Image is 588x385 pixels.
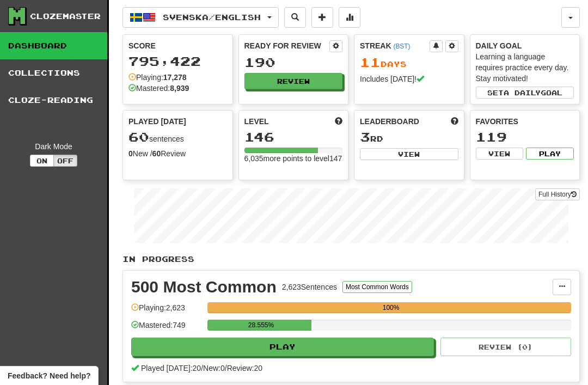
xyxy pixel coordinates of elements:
[30,11,101,22] div: Clozemaster
[128,116,186,127] span: Played [DATE]
[201,364,203,372] span: /
[8,370,90,381] span: Open feedback widget
[128,72,187,83] div: Playing:
[360,148,458,160] button: View
[360,40,430,51] div: Streak
[526,148,574,160] button: Play
[476,87,574,99] button: Seta dailygoal
[211,320,311,331] div: 28.555%
[131,302,202,320] div: Playing: 2,623
[244,56,343,69] div: 190
[476,51,574,84] div: Learning a language requires practice every day. Stay motivated!
[122,254,580,265] p: In Progress
[244,40,330,51] div: Ready for Review
[360,74,458,84] div: Includes [DATE]!
[122,7,279,28] button: Svenska/English
[282,282,337,292] div: 2,623 Sentences
[53,155,77,167] button: Off
[128,148,227,159] div: New / Review
[8,141,99,152] div: Dark Mode
[244,153,343,164] div: 6,035 more points to level 147
[476,40,574,51] div: Daily Goal
[360,129,370,144] span: 3
[227,364,262,372] span: Review: 20
[311,7,333,28] button: Add sentence to collection
[128,129,149,144] span: 60
[128,130,227,144] div: sentences
[360,54,381,70] span: 11
[504,89,541,96] span: a daily
[131,320,202,338] div: Mastered: 749
[163,73,187,82] strong: 17,278
[128,54,227,68] div: 795,422
[203,364,225,372] span: New: 0
[211,302,571,313] div: 100%
[476,116,574,127] div: Favorites
[170,84,189,93] strong: 8,939
[535,188,580,200] a: Full History
[152,149,161,158] strong: 60
[335,116,342,127] span: Score more points to level up
[244,116,269,127] span: Level
[128,149,133,158] strong: 0
[339,7,360,28] button: More stats
[360,56,458,70] div: Day s
[141,364,201,372] span: Played [DATE]: 20
[440,338,571,356] button: Review (0)
[163,13,261,22] span: Svenska / English
[476,148,524,160] button: View
[128,83,189,94] div: Mastered:
[128,40,227,51] div: Score
[342,281,412,293] button: Most Common Words
[131,279,277,295] div: 500 Most Common
[451,116,458,127] span: This week in points, UTC
[131,338,434,356] button: Play
[30,155,54,167] button: On
[244,73,343,89] button: Review
[360,116,419,127] span: Leaderboard
[225,364,227,372] span: /
[360,130,458,144] div: rd
[284,7,306,28] button: Search sentences
[476,130,574,144] div: 119
[393,42,410,50] a: (BST)
[244,130,343,144] div: 146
